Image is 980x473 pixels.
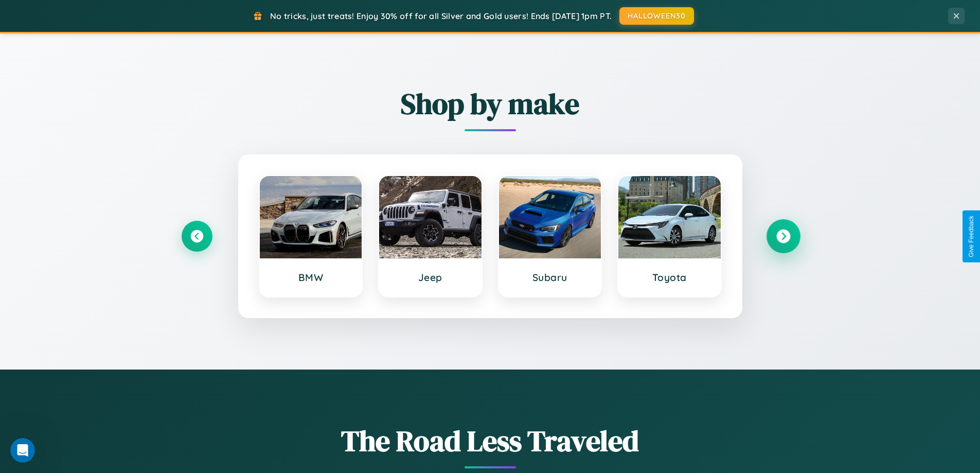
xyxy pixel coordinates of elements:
h1: The Road Less Traveled [182,421,799,461]
div: Give Feedback [968,216,975,257]
h3: Subaru [509,271,591,284]
h2: Shop by make [182,84,799,124]
h3: Toyota [629,271,710,284]
button: HALLOWEEN30 [619,7,694,25]
h3: Jeep [389,271,471,284]
span: No tricks, just treats! Enjoy 30% off for all Silver and Gold users! Ends [DATE] 1pm PT. [270,11,612,21]
iframe: Intercom live chat [10,438,35,463]
h3: BMW [270,271,352,284]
